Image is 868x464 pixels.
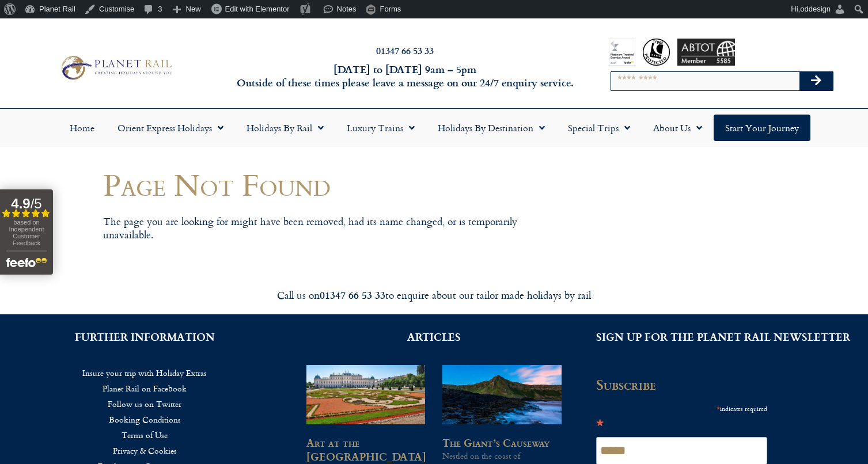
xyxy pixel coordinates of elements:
[58,115,106,141] a: Home
[112,288,757,302] div: Call us on to enquire about our tailor made holidays by rail
[6,115,862,141] nav: Menu
[103,215,535,242] p: The page you are looking for might have been removed, had its name changed, or is temporarily una...
[17,396,272,412] a: Follow us on Twitter
[17,427,272,443] a: Terms of Use
[306,332,561,342] h2: ARTICLES
[235,115,335,141] a: Holidays by Rail
[225,5,290,13] span: Edit with Elementor
[596,332,851,342] h2: SIGN UP FOR THE PLANET RAIL NEWSLETTER
[17,443,272,458] a: Privacy & Cookies
[800,5,831,13] span: oddesign
[234,63,576,90] h6: [DATE] to [DATE] 9am – 5pm Outside of these times please leave a message on our 24/7 enquiry serv...
[596,401,768,415] div: indicates required
[799,72,833,90] button: Search
[556,115,642,141] a: Special Trips
[17,332,272,342] h2: FURTHER INFORMATION
[426,115,556,141] a: Holidays by Destination
[17,412,272,427] a: Booking Conditions
[56,53,175,82] img: Planet Rail Train Holidays Logo
[596,376,775,393] h2: Subscribe
[17,381,272,396] a: Planet Rail on Facebook
[714,115,810,141] a: Start your Journey
[642,115,714,141] a: About Us
[106,115,235,141] a: Orient Express Holidays
[103,168,535,201] h1: Page Not Found
[442,435,549,450] a: The Giant’s Causeway
[335,115,426,141] a: Luxury Trains
[17,365,272,381] a: Insure your trip with Holiday Extras
[320,287,385,302] strong: 01347 66 53 33
[376,44,434,57] a: 01347 66 53 33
